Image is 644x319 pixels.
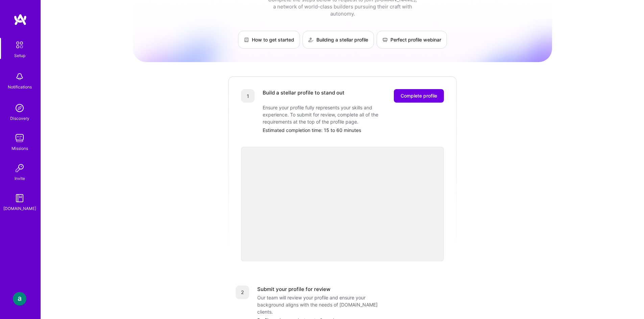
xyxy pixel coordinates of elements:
[13,191,26,205] img: guide book
[303,31,374,49] a: Building a stellar profile
[308,37,314,43] img: Building a stellar profile
[13,70,26,83] img: bell
[13,292,26,305] img: User Avatar
[263,127,444,134] div: Estimated completion time: 15 to 60 minutes
[394,89,444,103] button: Complete profile
[257,294,392,315] div: Our team will review your profile and ensure your background aligns with the needs of [DOMAIN_NAM...
[10,115,29,122] div: Discovery
[257,286,330,293] div: Submit your profile for review
[13,131,26,145] img: teamwork
[11,145,28,152] div: Missions
[15,175,25,182] div: Invite
[13,38,27,52] img: setup
[382,37,388,43] img: Perfect profile webinar
[401,92,437,99] span: Complete profile
[241,89,255,103] div: 1
[244,37,249,43] img: How to get started
[13,101,26,115] img: discovery
[238,31,300,49] a: How to get started
[14,52,25,59] div: Setup
[3,205,36,212] div: [DOMAIN_NAME]
[263,89,344,103] div: Build a stellar profile to stand out
[8,83,32,90] div: Notifications
[236,286,249,299] div: 2
[263,104,398,125] div: Ensure your profile fully represents your skills and experience. To submit for review, complete a...
[14,14,27,26] img: logo
[13,161,26,175] img: Invite
[11,292,28,305] a: User Avatar
[377,31,447,49] a: Perfect profile webinar
[241,147,444,261] iframe: video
